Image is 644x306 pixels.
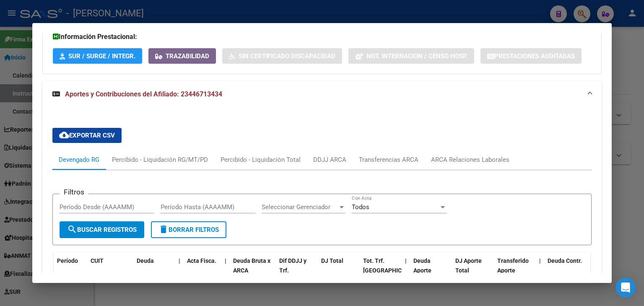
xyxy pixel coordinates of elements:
datatable-header-cell: Dif DDJJ y Trf. [276,252,318,289]
button: Prestaciones Auditadas [480,48,582,64]
button: Sin Certificado Discapacidad [222,48,342,64]
span: Deuda Aporte [413,257,431,274]
datatable-header-cell: DJ Total [318,252,360,289]
span: Prestaciones Auditadas [494,52,575,60]
datatable-header-cell: | [402,252,410,289]
span: Acta Fisca. [187,257,216,264]
span: Período [57,257,78,264]
mat-icon: delete [158,224,169,234]
datatable-header-cell: Deuda Contr. [544,252,586,289]
span: | [405,257,407,264]
span: Deuda Contr. [548,257,582,264]
span: DJ Total [321,257,343,264]
span: CUIT [91,257,104,264]
span: Transferido Aporte [497,257,529,274]
div: DDJJ ARCA [313,155,346,164]
div: Transferencias ARCA [359,155,418,164]
mat-expansion-panel-header: Aportes y Contribuciones del Afiliado: 23446713434 [42,81,602,108]
div: ARCA Relaciones Laborales [431,155,509,164]
button: Trazabilidad [148,48,216,64]
div: Percibido - Liquidación Total [221,155,301,164]
datatable-header-cell: DJ Aporte Total [452,252,494,289]
span: Sin Certificado Discapacidad [239,52,335,60]
span: Trazabilidad [166,52,209,60]
span: Dif DDJJ y Trf. [279,257,306,274]
span: DJ Aporte Total [455,257,482,274]
datatable-header-cell: Acta Fisca. [184,252,221,289]
datatable-header-cell: | [536,252,544,289]
datatable-header-cell: | [221,252,230,289]
h3: Información Prestacional: [53,32,591,42]
mat-icon: cloud_download [59,130,69,140]
button: Borrar Filtros [151,221,226,238]
span: Aportes y Contribuciones del Afiliado: 23446713434 [65,90,222,98]
datatable-header-cell: Deuda [133,252,175,289]
button: Not. Internacion / Censo Hosp. [348,48,474,64]
button: SUR / SURGE / INTEGR. [53,48,142,64]
button: Buscar Registros [60,221,144,238]
button: Exportar CSV [52,128,122,143]
mat-icon: search [67,224,77,234]
datatable-header-cell: CUIT [87,252,133,289]
datatable-header-cell: Período [54,252,87,289]
span: | [179,257,180,264]
datatable-header-cell: Deuda Bruta x ARCA [230,252,276,289]
span: Deuda [137,257,154,264]
datatable-header-cell: | [175,252,184,289]
span: Borrar Filtros [158,226,219,233]
datatable-header-cell: Deuda Aporte [410,252,452,289]
datatable-header-cell: Tot. Trf. Bruto [360,252,402,289]
span: | [539,257,541,264]
span: Buscar Registros [67,226,137,233]
h3: Filtros [60,187,88,197]
span: Seleccionar Gerenciador [262,203,338,211]
span: Tot. Trf. [GEOGRAPHIC_DATA] [363,257,420,274]
span: Todos [352,203,369,211]
datatable-header-cell: Transferido Aporte [494,252,536,289]
span: Exportar CSV [59,132,115,139]
span: Deuda Bruta x ARCA [233,257,270,274]
div: Percibido - Liquidación RG/MT/PD [112,155,208,164]
span: | [225,257,226,264]
span: SUR / SURGE / INTEGR. [68,52,135,60]
div: Open Intercom Messenger [615,277,636,298]
span: Not. Internacion / Censo Hosp. [366,52,467,60]
div: Devengado RG [59,155,99,164]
